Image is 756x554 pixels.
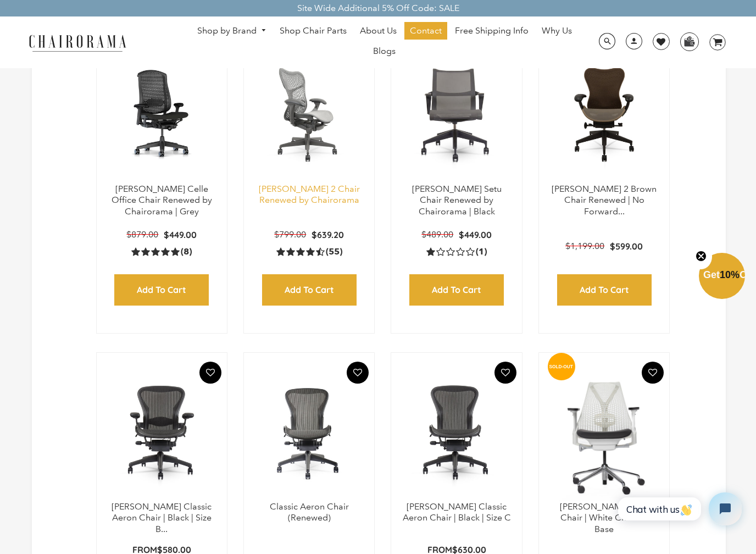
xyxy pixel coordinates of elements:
[455,25,529,37] span: Free Shipping Info
[259,184,360,206] a: [PERSON_NAME] 2 Chair Renewed by Chairorama
[403,501,511,523] a: [PERSON_NAME] Classic Aeron Chair | Black | Size C
[347,362,369,384] button: Add To Wishlist
[360,25,397,37] span: About Us
[255,46,363,184] img: Herman Miller Mirra 2 Chair Renewed by Chairorama - chairorama
[642,362,664,384] button: Add To Wishlist
[179,22,590,63] nav: DesktopNavigation
[476,246,487,258] span: (1)
[681,33,698,49] img: WhatsApp_Image_2024-07-12_at_16.23.01.webp
[412,184,502,217] a: [PERSON_NAME] Setu Chair Renewed by Chairorama | Black
[270,501,349,523] a: Classic Aeron Chair (Renewed)
[550,46,658,184] a: Herman Miller Mirra 2 Brown Chair Renewed | No Forward Tilt | - chairorama Herman Miller Mirra 2 ...
[402,46,510,184] img: Herman Miller Setu Chair Renewed by Chairorama | Black - chairorama
[402,364,510,501] a: Herman Miller Classic Aeron Chair | Black | Size C - chairorama Herman Miller Classic Aeron Chair...
[536,22,577,40] a: Why Us
[550,46,658,184] img: Herman Miller Mirra 2 Brown Chair Renewed | No Forward Tilt | - chairorama
[402,364,510,501] img: Herman Miller Classic Aeron Chair | Black | Size C - chairorama
[255,364,363,501] a: Classic Aeron Chair (Renewed) - chairorama Classic Aeron Chair (Renewed) - chairorama
[560,501,648,535] a: [PERSON_NAME] Sayl Chair | White Chrome Base
[192,23,272,40] a: Shop by Brand
[606,483,751,535] iframe: Tidio Chat
[703,269,754,280] span: Get Off
[354,22,402,40] a: About Us
[404,22,447,40] a: Contact
[542,25,572,37] span: Why Us
[181,246,192,258] span: (8)
[610,241,643,252] span: $599.00
[274,229,306,240] span: $799.00
[108,364,216,501] img: Herman Miller Classic Aeron Chair | Black | Size B (Renewed) - chairorama
[402,46,510,184] a: Herman Miller Setu Chair Renewed by Chairorama | Black - chairorama Herman Miller Setu Chair Rene...
[690,244,712,269] button: Close teaser
[550,364,658,501] img: Herman Miller Sayl Chair | White Chrome Base - chairorama
[552,184,657,217] a: [PERSON_NAME] 2 Brown Chair Renewed | No Forward...
[262,274,357,306] input: Add to Cart
[276,246,342,257] a: 4.5 rating (55 votes)
[410,25,442,37] span: Contact
[108,46,216,184] a: Herman Miller Celle Office Chair Renewed by Chairorama | Grey - chairorama Herman Miller Celle Of...
[565,241,604,251] span: $1,199.00
[274,22,352,40] a: Shop Chair Parts
[373,46,396,57] span: Blogs
[409,274,504,306] input: Add to Cart
[368,42,401,60] a: Blogs
[112,184,212,217] a: [PERSON_NAME] Celle Office Chair Renewed by Chairorama | Grey
[280,25,347,37] span: Shop Chair Parts
[126,229,158,240] span: $879.00
[557,274,652,306] input: Add to Cart
[112,501,212,535] a: [PERSON_NAME] Classic Aeron Chair | Black | Size B...
[720,269,740,280] span: 10%
[550,364,658,501] a: Herman Miller Sayl Chair | White Chrome Base - chairorama Herman Miller Sayl Chair | White Chrome...
[199,362,221,384] button: Add To Wishlist
[108,364,216,501] a: Herman Miller Classic Aeron Chair | Black | Size B (Renewed) - chairorama Herman Miller Classic A...
[421,229,453,240] span: $489.00
[326,246,342,258] span: (55)
[312,229,344,240] span: $639.20
[131,246,192,257] a: 5.0 rating (8 votes)
[255,364,363,501] img: Classic Aeron Chair (Renewed) - chairorama
[255,46,363,184] a: Herman Miller Mirra 2 Chair Renewed by Chairorama - chairorama Herman Miller Mirra 2 Chair Renewe...
[549,363,572,369] text: SOLD-OUT
[459,229,492,240] span: $449.00
[108,46,216,184] img: Herman Miller Celle Office Chair Renewed by Chairorama | Grey - chairorama
[23,33,132,52] img: chairorama
[426,246,487,257] a: 1.0 rating (1 votes)
[449,22,534,40] a: Free Shipping Info
[164,229,197,240] span: $449.00
[494,362,516,384] button: Add To Wishlist
[114,274,209,306] input: Add to Cart
[699,254,745,300] div: Get10%OffClose teaser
